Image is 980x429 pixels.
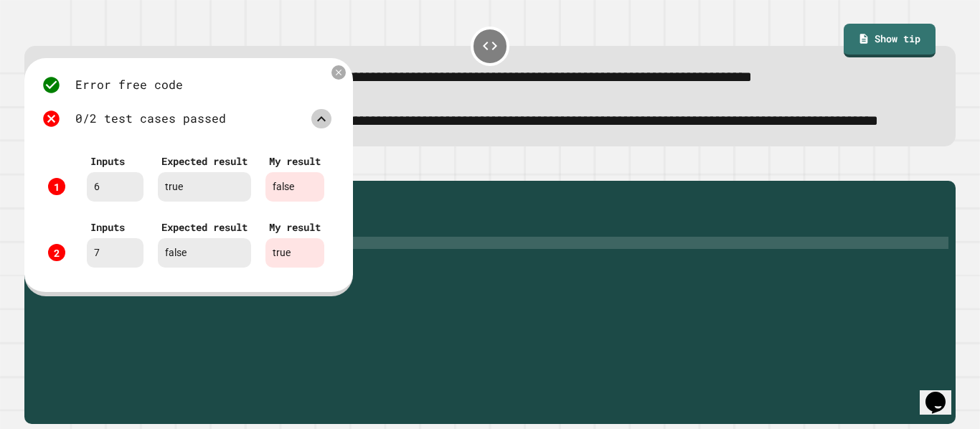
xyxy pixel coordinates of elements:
div: My result [269,220,321,235]
div: true [158,172,251,202]
div: 2 [48,244,65,261]
div: Inputs [90,220,140,235]
div: 6 [87,172,143,202]
iframe: chat widget [920,372,966,415]
div: Expected result [161,220,248,235]
div: 9 [24,286,54,298]
div: 7 [87,238,143,268]
div: 1 [48,178,65,195]
div: Expected result [161,154,248,169]
div: true [265,238,324,268]
div: false [265,172,324,202]
div: Error free code [75,76,183,94]
div: Inputs [90,154,140,169]
div: My result [269,154,321,169]
div: false [158,238,251,268]
div: 0/2 test cases passed [75,110,226,128]
a: Show tip [844,24,936,57]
